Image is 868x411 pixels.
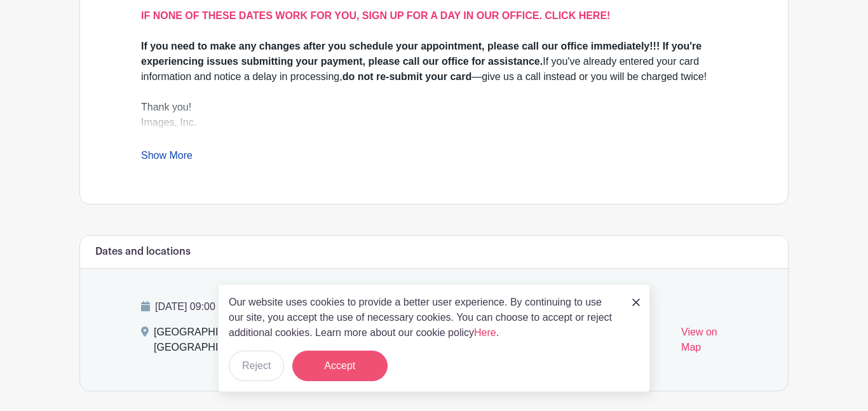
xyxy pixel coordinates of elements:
div: Thank you! [141,100,727,115]
strong: If you need to make any changes after you schedule your appointment, please call our office immed... [141,41,702,67]
div: [GEOGRAPHIC_DATA], [GEOGRAPHIC_DATA], [GEOGRAPHIC_DATA], [GEOGRAPHIC_DATA], [GEOGRAPHIC_DATA], [G... [154,325,671,360]
a: Here [474,327,496,338]
p: Our website uses cookies to provide a better user experience. By continuing to use our site, you ... [229,295,619,340]
a: View on Map [681,325,727,360]
img: close_button-5f87c8562297e5c2d7936805f587ecaba9071eb48480494691a3f1689db116b3.svg [632,299,640,306]
a: Show More [141,150,193,166]
button: Reject [229,351,284,381]
h6: Dates and locations [95,246,191,258]
button: Accept [292,351,388,381]
div: If you've already entered your card information and notice a delay in processing, —give us a call... [141,39,727,84]
a: IF NONE OF THESE DATES WORK FOR YOU, SIGN UP FOR A DAY IN OUR OFFICE. CLICK HERE! [141,10,610,21]
a: [DOMAIN_NAME] [141,132,222,143]
p: [DATE] 09:00 am to 03:00 pm [141,299,727,314]
div: Images, Inc. [141,115,727,145]
strong: do not re-submit your card [342,71,472,82]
